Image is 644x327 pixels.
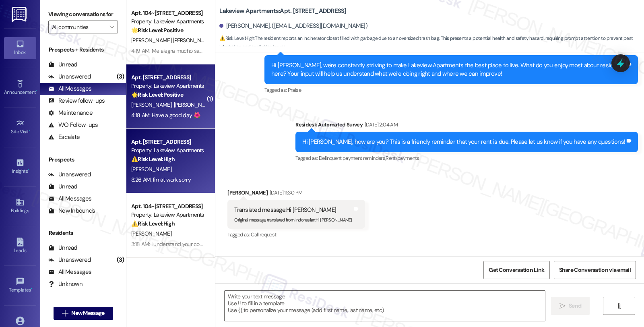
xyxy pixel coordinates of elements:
button: Send [551,297,590,315]
span: New Message [71,309,104,317]
div: Translated message: Hi [PERSON_NAME] [234,206,352,214]
label: Viewing conversations for [48,8,118,21]
i:  [109,24,114,30]
div: Unread [48,60,77,69]
div: 4:18 AM: Have a good day 🌺 [131,112,200,119]
div: Prospects + Residents [40,46,126,54]
span: Rent/payments [386,155,419,161]
div: [DATE] 2:04 AM [363,120,398,129]
div: (3) [115,70,126,83]
span: [PERSON_NAME] [131,166,171,173]
b: Lakeview Apartments: Apt. [STREET_ADDRESS] [219,7,346,15]
div: Apt. [STREET_ADDRESS] [131,138,206,146]
div: Apt. [STREET_ADDRESS] [131,73,206,82]
div: [PERSON_NAME]. ([EMAIL_ADDRESS][DOMAIN_NAME]) [219,22,367,30]
span: [PERSON_NAME] [174,101,214,108]
span: Send [569,302,581,310]
div: Prospects [40,155,126,164]
span: [PERSON_NAME] [131,230,171,237]
div: Maintenance [48,109,93,117]
strong: 🌟 Risk Level: Positive [131,91,183,98]
div: Hi [PERSON_NAME], we're constantly striving to make Lakeview Apartments the best place to live. W... [271,61,625,79]
span: • [29,128,30,133]
div: Unanswered [48,72,91,81]
a: Site Visit • [4,116,36,138]
div: Tagged as: [295,152,638,164]
div: Apt. 104~[STREET_ADDRESS] [131,202,206,211]
div: [DATE] 11:30 PM [268,188,302,197]
img: ResiDesk Logo [12,7,28,22]
span: [PERSON_NAME] [PERSON_NAME] [131,37,215,44]
div: Property: Lakeview Apartments [131,17,206,26]
div: Unknown [48,280,83,288]
div: New Inbounds [48,207,95,215]
i:  [559,303,566,309]
div: Review follow-ups [48,97,105,105]
div: Tagged as: [227,229,365,240]
div: 3:18 AM: I understand your concern about the $1750 balance. We'll look into this and will be in t... [131,240,538,248]
button: Share Conversation via email [554,261,636,279]
button: Get Conversation Link [483,261,549,279]
span: Get Conversation Link [489,266,544,274]
strong: 🌟 Risk Level: Positive [131,27,183,34]
div: Property: Lakeview Apartments [131,82,206,90]
strong: ⚠️ Risk Level: High [131,155,175,163]
span: • [36,88,37,94]
span: [PERSON_NAME] [131,101,174,108]
i:  [62,310,68,317]
span: Call request [251,231,276,238]
span: • [28,167,29,173]
div: [PERSON_NAME] [227,188,365,200]
div: Unread [48,182,77,191]
div: Property: Lakeview Apartments [131,211,206,219]
span: Share Conversation via email [559,266,631,274]
div: Property: Lakeview Apartments [131,146,206,155]
div: (3) [115,254,126,266]
div: Unanswered [48,170,91,179]
a: Templates • [4,275,36,296]
div: Unread [48,244,77,252]
span: : The resident reports an incinerator closet filled with garbage due to an oversized trash bag. T... [219,34,644,52]
sub: Original message, translated from Indonesian : Hi [PERSON_NAME] [234,217,352,223]
div: Unanswered [48,256,91,264]
div: Residents [40,229,126,237]
button: New Message [54,307,113,320]
div: All Messages [48,268,91,276]
a: Leads [4,235,36,257]
div: Apt. 104~[STREET_ADDRESS] [131,9,206,17]
div: Hi [PERSON_NAME], how are you? This is a friendly reminder that your rent is due. Please let us k... [302,138,625,146]
div: Residesk Automated Survey [295,120,638,132]
a: Inbox [4,37,36,59]
strong: ⚠️ Risk Level: High [219,35,254,41]
div: All Messages [48,195,91,203]
span: Praise [288,87,301,93]
div: All Messages [48,85,91,93]
input: All communities [52,21,105,33]
div: 3:26 AM: I'm at work sorry [131,176,191,183]
a: Buildings [4,195,36,217]
span: Delinquent payment reminders , [319,155,386,161]
div: Escalate [48,133,80,141]
strong: ⚠️ Risk Level: High [131,220,175,227]
span: • [31,286,32,292]
div: WO Follow-ups [48,121,98,129]
div: Tagged as: [264,84,638,96]
i:  [616,303,622,309]
a: Insights • [4,156,36,178]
